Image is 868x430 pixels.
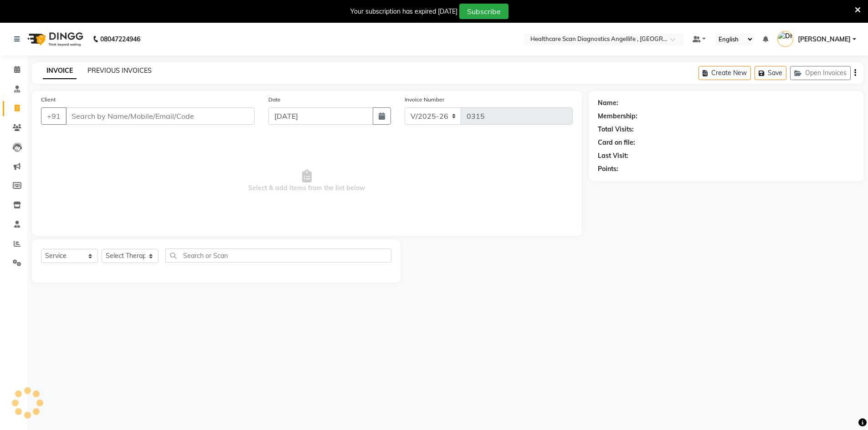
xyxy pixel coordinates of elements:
input: Search by Name/Mobile/Email/Code [66,107,255,125]
label: Date [268,96,281,104]
a: INVOICE [43,63,77,79]
label: Client [41,96,56,104]
button: Create New [699,66,751,80]
div: Your subscription has expired [DATE] [350,7,457,16]
img: DR AFTAB ALAM [777,31,793,47]
img: logo [23,26,86,52]
label: Invoice Number [405,96,444,104]
div: Points: [598,164,618,174]
div: Total Visits: [598,125,634,134]
button: Subscribe [459,4,508,19]
button: +91 [41,107,67,125]
div: Name: [598,98,618,108]
span: [PERSON_NAME] [798,35,851,44]
input: Search or Scan [165,248,391,263]
button: Open Invoices [790,66,851,80]
b: 08047224946 [100,26,140,52]
div: Card on file: [598,138,635,147]
button: Save [755,66,786,80]
a: PREVIOUS INVOICES [87,66,152,75]
span: Select & add items from the list below [41,136,573,227]
div: Last Visit: [598,151,628,161]
div: Membership: [598,111,637,121]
